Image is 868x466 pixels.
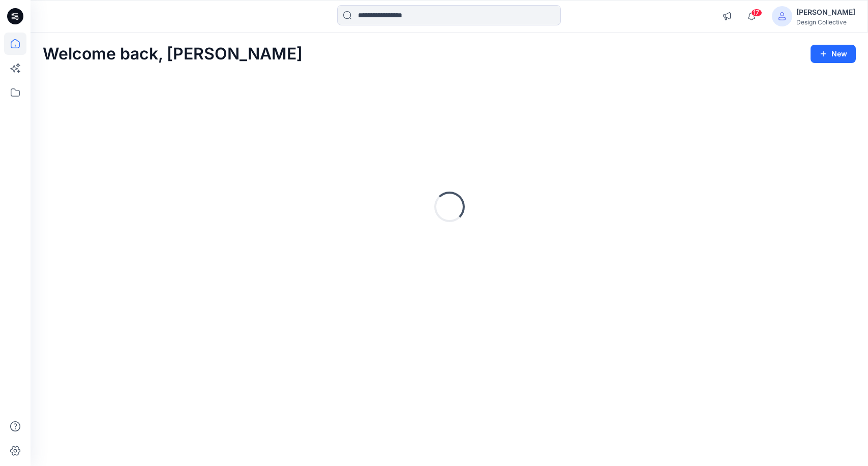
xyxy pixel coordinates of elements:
[811,45,856,63] button: New
[751,9,762,17] span: 17
[796,18,855,26] div: Design Collective
[778,12,786,20] svg: avatar
[43,45,303,64] h2: Welcome back, [PERSON_NAME]
[796,6,855,18] div: [PERSON_NAME]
